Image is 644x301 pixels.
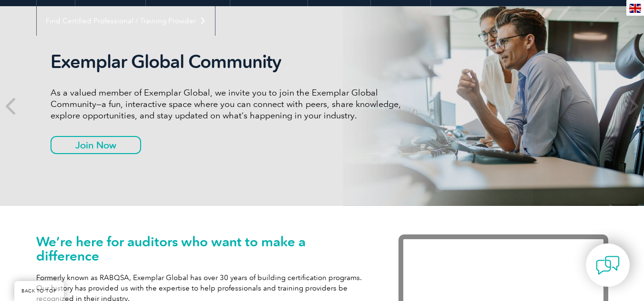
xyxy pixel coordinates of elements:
h1: We’re here for auditors who want to make a difference [36,234,370,263]
img: contact-chat.png [596,253,620,277]
a: Join Now [51,136,141,154]
a: BACK TO TOP [14,281,64,301]
p: As a valued member of Exemplar Global, we invite you to join the Exemplar Global Community—a fun,... [51,87,408,121]
a: Find Certified Professional / Training Provider [37,6,215,36]
img: en [629,4,641,13]
h2: Exemplar Global Community [51,51,408,73]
